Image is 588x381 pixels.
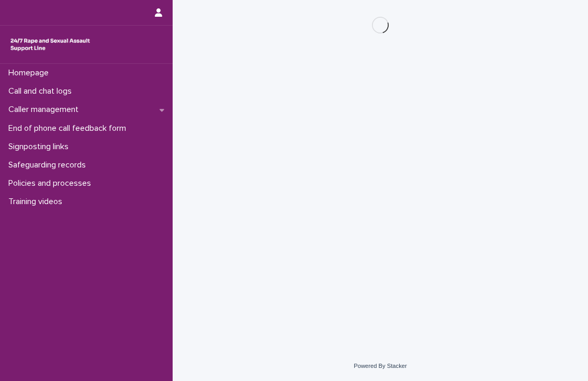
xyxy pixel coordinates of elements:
[4,105,87,115] p: Caller management
[4,197,71,207] p: Training videos
[4,124,134,133] p: End of phone call feedback form
[354,363,406,369] a: Powered By Stacker
[4,86,80,96] p: Call and chat logs
[8,34,92,55] img: rhQMoQhaT3yELyF149Cw
[4,68,57,78] p: Homepage
[4,160,94,170] p: Safeguarding records
[4,142,77,152] p: Signposting links
[4,178,99,188] p: Policies and processes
